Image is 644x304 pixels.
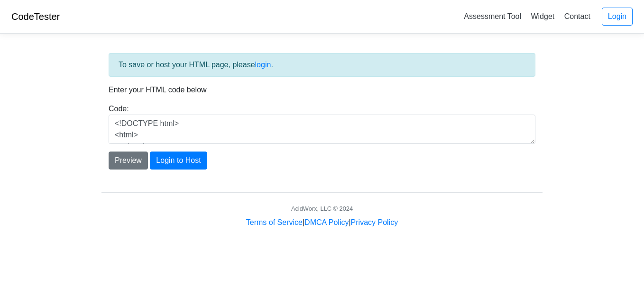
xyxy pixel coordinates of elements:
a: Login [602,8,633,26]
a: CodeTester [11,11,60,22]
a: Terms of Service [246,218,303,226]
div: Code: [101,103,543,144]
a: login [255,61,271,69]
button: Preview [109,152,148,170]
div: AcidWorx, LLC © 2024 [291,204,353,213]
a: Assessment Tool [460,9,525,24]
div: | | [246,217,398,228]
a: Privacy Policy [351,218,398,226]
p: Enter your HTML code below [109,84,535,96]
div: To save or host your HTML page, please . [109,53,535,77]
button: Login to Host [150,152,207,170]
textarea: <!DOCTYPE html> <html> <head> <title>Test</title> </head> <body> <h1>Hello, world!</h1> </body> <... [109,115,535,144]
a: Widget [527,9,558,24]
a: DMCA Policy [304,218,349,226]
a: Contact [561,9,594,24]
